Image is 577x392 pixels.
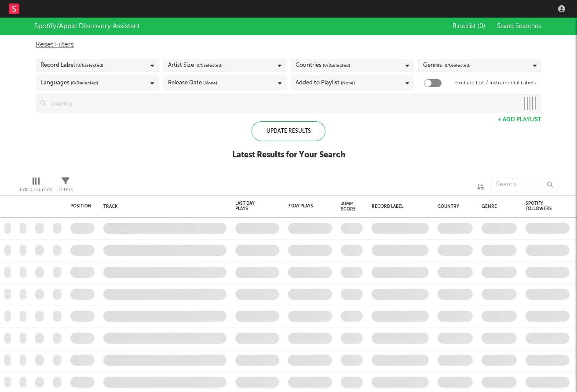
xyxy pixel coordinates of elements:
span: (None) [341,78,355,88]
div: Latest Results for Your Search [232,150,345,160]
div: Spotify/Apple Discovery Assistant [34,21,140,32]
span: Saved Searches [497,23,543,29]
div: Filters [58,185,73,195]
div: Jump Score [341,201,356,212]
input: Loading... [46,94,519,112]
div: 7 Day Plays [288,203,319,209]
label: Exclude Lofi / Instrumental Labels [455,78,536,88]
div: Languages [40,78,98,88]
button: Saved Searches [494,23,543,30]
div: Genre [482,204,512,209]
input: Search... [491,178,557,191]
span: ( 0 / 6 selected) [76,60,103,71]
div: Filters [58,174,73,199]
span: ( 0 / 0 selected) [71,78,98,88]
span: (None) [203,78,217,88]
span: ( 0 ) [478,23,485,29]
div: Track [103,204,222,209]
div: Edit Columns [20,185,52,195]
div: Position [70,203,91,209]
div: Added to Playlist [296,78,355,88]
span: ( 0 / 0 selected) [443,60,471,71]
div: Country [438,204,468,209]
div: Reset Filters [36,40,541,50]
button: + Add Playlist [498,117,541,123]
div: Release Date [168,78,217,88]
div: Edit Columns [20,174,52,199]
div: Record Label [372,204,424,209]
div: Artist Size [168,60,223,71]
div: Record Label [40,60,103,71]
div: Update Results [252,121,325,141]
span: ( 0 / 5 selected) [195,60,223,71]
div: Last Day Plays [235,201,266,211]
span: ( 0 / 0 selected) [323,60,350,71]
span: Blocklist [453,23,485,29]
div: Countries [296,60,350,71]
div: Genres [423,60,471,71]
div: Spotify Followers [526,201,556,211]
